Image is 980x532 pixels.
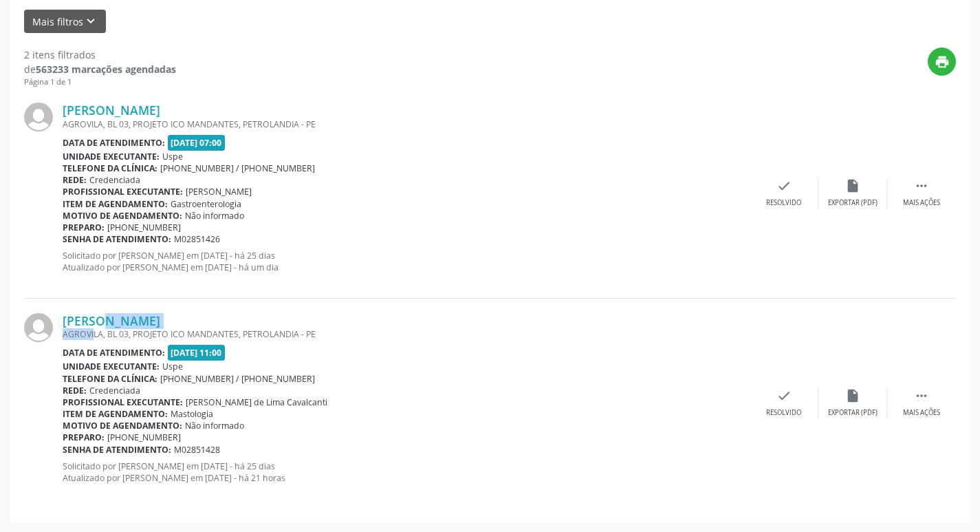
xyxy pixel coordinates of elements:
span: Uspe [162,151,183,162]
span: Não informado [185,420,244,432]
span: Mastologia [171,408,213,420]
p: Solicitado por [PERSON_NAME] em [DATE] - há 25 dias Atualizado por [PERSON_NAME] em [DATE] - há u... [63,250,750,273]
b: Senha de atendimento: [63,233,171,245]
div: Exportar (PDF) [828,408,878,418]
div: Mais ações [903,408,940,418]
span: [PERSON_NAME] de Lima Cavalcanti [186,396,327,408]
i: check [776,388,792,403]
i: insert_drive_file [845,178,860,193]
img: img [24,313,53,342]
i: keyboard_arrow_down [83,14,98,29]
i: insert_drive_file [845,388,860,403]
span: [PHONE_NUMBER] / [PHONE_NUMBER] [160,373,315,385]
b: Unidade executante: [63,151,160,162]
div: AGROVILA, BL 03, PROJETO ICO MANDANTES, PETROLANDIA - PE [63,328,750,340]
span: [PERSON_NAME] [186,186,252,198]
a: [PERSON_NAME] [63,103,160,118]
b: Rede: [63,174,87,186]
button: Mais filtroskeyboard_arrow_down [24,10,106,34]
p: Solicitado por [PERSON_NAME] em [DATE] - há 25 dias Atualizado por [PERSON_NAME] em [DATE] - há 2... [63,460,750,484]
span: Credenciada [89,174,140,186]
b: Rede: [63,385,87,396]
b: Item de agendamento: [63,408,168,420]
strong: 563233 marcações agendadas [36,63,176,76]
span: Não informado [185,210,244,222]
b: Senha de atendimento: [63,444,171,456]
b: Data de atendimento: [63,137,165,149]
i: check [776,178,792,193]
span: [PHONE_NUMBER] [107,222,181,233]
span: Gastroenterologia [171,198,241,210]
div: 2 itens filtrados [24,47,176,62]
span: [DATE] 07:00 [168,135,226,151]
div: Página 1 de 1 [24,76,176,88]
span: Uspe [162,361,183,372]
span: [DATE] 11:00 [168,345,226,361]
div: Mais ações [903,198,940,208]
span: M02851428 [174,444,220,456]
i:  [914,178,929,193]
span: M02851426 [174,233,220,245]
div: de [24,62,176,76]
span: [PHONE_NUMBER] / [PHONE_NUMBER] [160,162,315,174]
b: Profissional executante: [63,186,183,198]
button: print [928,47,956,76]
b: Telefone da clínica: [63,373,157,385]
i: print [935,54,950,70]
div: Resolvido [766,198,801,208]
img: img [24,103,53,131]
b: Profissional executante: [63,396,183,408]
div: AGROVILA, BL 03, PROJETO ICO MANDANTES, PETROLANDIA - PE [63,118,750,130]
b: Motivo de agendamento: [63,420,182,432]
div: Resolvido [766,408,801,418]
b: Motivo de agendamento: [63,210,182,222]
b: Telefone da clínica: [63,162,157,174]
i:  [914,388,929,403]
b: Item de agendamento: [63,198,168,210]
b: Data de atendimento: [63,347,165,359]
b: Preparo: [63,432,105,443]
a: [PERSON_NAME] [63,313,160,328]
b: Unidade executante: [63,361,160,372]
div: Exportar (PDF) [828,198,878,208]
span: Credenciada [89,385,140,396]
span: [PHONE_NUMBER] [107,432,181,443]
b: Preparo: [63,222,105,233]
